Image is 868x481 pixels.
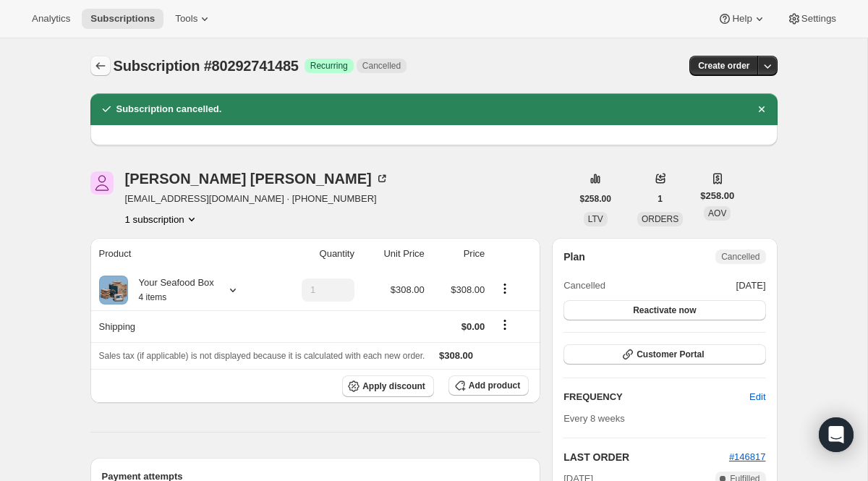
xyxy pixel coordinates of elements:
[114,58,299,74] span: Subscription #80292741485
[90,56,111,76] button: Subscriptions
[493,317,516,333] button: Shipping actions
[99,276,128,305] img: product img
[563,390,749,404] h2: FREQUENCY
[448,375,529,396] button: Add product
[362,380,425,392] span: Apply discount
[649,189,671,209] button: 1
[708,208,726,218] span: AOV
[736,278,766,293] span: [DATE]
[709,9,775,29] button: Help
[563,300,765,320] button: Reactivate now
[778,9,845,29] button: Settings
[563,250,585,264] h2: Plan
[819,417,854,452] div: Open Intercom Messenger
[139,292,167,302] small: 4 items
[729,451,766,462] a: #146817
[700,189,734,203] span: $258.00
[116,102,222,116] h2: Subscription cancelled.
[637,349,704,360] span: Customer Portal
[801,13,836,25] span: Settings
[23,9,79,29] button: Analytics
[563,413,625,424] span: Every 8 weeks
[90,310,272,342] th: Shipping
[469,380,520,391] span: Add product
[741,386,774,409] button: Edit
[732,13,752,25] span: Help
[642,214,678,224] span: ORDERS
[580,193,611,205] span: $258.00
[698,60,749,72] span: Create order
[588,214,603,224] span: LTV
[439,350,473,361] span: $308.00
[125,192,389,206] span: [EMAIL_ADDRESS][DOMAIN_NAME] · [PHONE_NUMBER]
[125,171,389,186] div: [PERSON_NAME] [PERSON_NAME]
[461,321,485,332] span: $0.00
[359,238,429,270] th: Unit Price
[125,212,199,226] button: Product actions
[721,251,759,263] span: Cancelled
[563,344,765,365] button: Customer Portal
[362,60,401,72] span: Cancelled
[272,238,359,270] th: Quantity
[493,281,516,297] button: Product actions
[689,56,758,76] button: Create order
[571,189,620,209] button: $258.00
[32,13,70,25] span: Analytics
[658,193,663,205] span: 1
[563,278,605,293] span: Cancelled
[563,450,729,464] h2: LAST ORDER
[749,390,765,404] span: Edit
[342,375,434,397] button: Apply discount
[90,171,114,195] span: Kristine Gamblin
[633,305,696,316] span: Reactivate now
[451,284,485,295] span: $308.00
[128,276,214,305] div: Your Seafood Box
[310,60,348,72] span: Recurring
[391,284,425,295] span: $308.00
[429,238,490,270] th: Price
[99,351,425,361] span: Sales tax (if applicable) is not displayed because it is calculated with each new order.
[90,238,272,270] th: Product
[175,13,197,25] span: Tools
[82,9,163,29] button: Subscriptions
[90,13,155,25] span: Subscriptions
[166,9,221,29] button: Tools
[729,450,766,464] button: #146817
[752,99,772,119] button: Dismiss notification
